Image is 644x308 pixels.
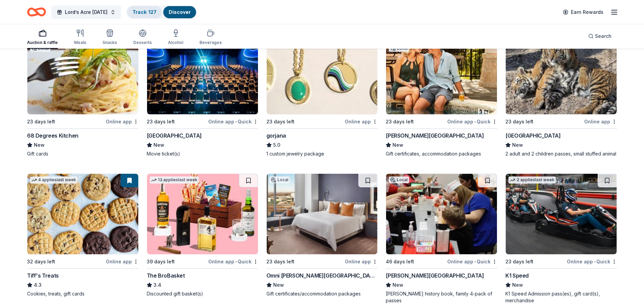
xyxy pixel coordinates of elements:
[583,29,617,43] button: Search
[27,33,139,157] a: Image for 68 Degrees Kitchen1 applylast weekLocal23 days leftOnline app68 Degrees KitchenNewGift ...
[27,118,55,126] div: 23 days left
[266,271,378,280] div: Omni [PERSON_NAME][GEOGRAPHIC_DATA]
[447,117,497,126] div: Online app Quick
[199,26,222,49] button: Beverages
[386,290,497,304] div: [PERSON_NAME] history book, family 4-pack of passes
[266,258,294,266] div: 23 days left
[559,6,607,18] a: Earn Rewards
[147,174,258,254] img: Image for The BroBasket
[147,258,175,266] div: 39 days left
[505,173,617,304] a: Image for K1 Speed2 applieslast week23 days leftOnline app•QuickK1 SpeedNewK1 Speed Admission pas...
[595,32,612,40] span: Search
[266,290,378,297] div: Gift certificates/accommodation packages
[266,118,294,126] div: 23 days left
[106,257,139,266] div: Online app
[27,34,138,114] img: Image for 68 Degrees Kitchen
[506,34,617,114] img: Image for Cameron Park Zoo
[474,259,476,264] span: •
[147,132,202,140] div: [GEOGRAPHIC_DATA]
[386,258,414,266] div: 46 days left
[386,173,497,304] a: Image for Dr Pepper MuseumLocal46 days leftOnline app•Quick[PERSON_NAME][GEOGRAPHIC_DATA]New[PERS...
[508,176,556,184] div: 2 applies last week
[34,281,42,289] span: 4.3
[505,258,533,266] div: 23 days left
[147,150,258,157] div: Movie ticket(s)
[389,176,409,183] div: Local
[74,40,86,45] div: Meals
[168,26,183,49] button: Alcohol
[266,150,378,157] div: 1 custom jewelry package
[27,40,58,45] div: Auction & raffle
[594,259,595,264] span: •
[505,150,617,157] div: 2 adult and 2 children passes, small stuffed animal
[27,26,58,49] button: Auction & raffle
[505,33,617,157] a: Image for Cameron Park ZooLocal23 days leftOnline app[GEOGRAPHIC_DATA]New2 adult and 2 children p...
[447,257,497,266] div: Online app Quick
[133,26,152,49] button: Desserts
[474,119,476,124] span: •
[345,257,378,266] div: Online app
[567,257,617,266] div: Online app Quick
[345,117,378,126] div: Online app
[505,290,617,304] div: K1 Speed Admission pass(es), gift card(s), merchandise
[512,141,523,149] span: New
[74,26,86,49] button: Meals
[27,132,78,140] div: 68 Degrees Kitchen
[147,34,258,114] img: Image for Cinépolis
[150,176,199,184] div: 13 applies last week
[27,258,55,266] div: 32 days left
[30,176,77,184] div: 4 applies last week
[51,5,121,19] button: Lord’s Acre [DATE]
[505,271,529,280] div: K1 Speed
[235,259,237,264] span: •
[168,40,183,45] div: Alcohol
[126,5,197,19] button: Track· 127Discover
[386,271,484,280] div: [PERSON_NAME][GEOGRAPHIC_DATA]
[266,33,378,157] a: Image for gorjana10 applieslast week23 days leftOnline appgorjana5.01 custom jewelry package
[153,141,164,149] span: New
[27,173,139,297] a: Image for Tiff's Treats4 applieslast week32 days leftOnline appTiff's Treats4.3Cookies, treats, g...
[386,150,497,157] div: Gift certificates, accommodation packages
[106,117,139,126] div: Online app
[208,117,258,126] div: Online app Quick
[386,174,497,254] img: Image for Dr Pepper Museum
[208,257,258,266] div: Online app Quick
[505,118,533,126] div: 23 days left
[512,281,523,289] span: New
[267,174,378,254] img: Image for Omni Barton Creek Resort & Spa
[273,141,280,149] span: 5.0
[27,150,139,157] div: Gift cards
[386,33,497,157] a: Image for La Cantera Resort & Spa1 applylast weekLocal23 days leftOnline app•Quick[PERSON_NAME][G...
[147,290,258,297] div: Discounted gift basket(s)
[27,290,139,297] div: Cookies, treats, gift cards
[133,40,152,45] div: Desserts
[506,174,617,254] img: Image for K1 Speed
[266,173,378,297] a: Image for Omni Barton Creek Resort & Spa Local23 days leftOnline appOmni [PERSON_NAME][GEOGRAPHIC...
[102,40,117,45] div: Snacks
[386,132,484,140] div: [PERSON_NAME][GEOGRAPHIC_DATA]
[147,118,175,126] div: 23 days left
[386,34,497,114] img: Image for La Cantera Resort & Spa
[235,119,237,124] span: •
[147,33,258,157] a: Image for Cinépolis1 applylast week23 days leftOnline app•Quick[GEOGRAPHIC_DATA]NewMovie ticket(s)
[133,9,157,15] a: Track· 127
[147,271,185,280] div: The BroBasket
[269,176,290,183] div: Local
[386,118,414,126] div: 23 days left
[267,34,378,114] img: Image for gorjana
[199,40,222,45] div: Beverages
[102,26,117,49] button: Snacks
[153,281,161,289] span: 3.4
[27,271,59,280] div: Tiff's Treats
[266,132,286,140] div: gorjana
[273,281,284,289] span: New
[65,8,108,16] span: Lord’s Acre [DATE]
[147,173,258,297] a: Image for The BroBasket13 applieslast week39 days leftOnline app•QuickThe BroBasket3.4Discounted ...
[27,4,46,20] a: Home
[27,174,138,254] img: Image for Tiff's Treats
[392,281,403,289] span: New
[392,141,403,149] span: New
[34,141,45,149] span: New
[584,117,617,126] div: Online app
[169,9,191,15] a: Discover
